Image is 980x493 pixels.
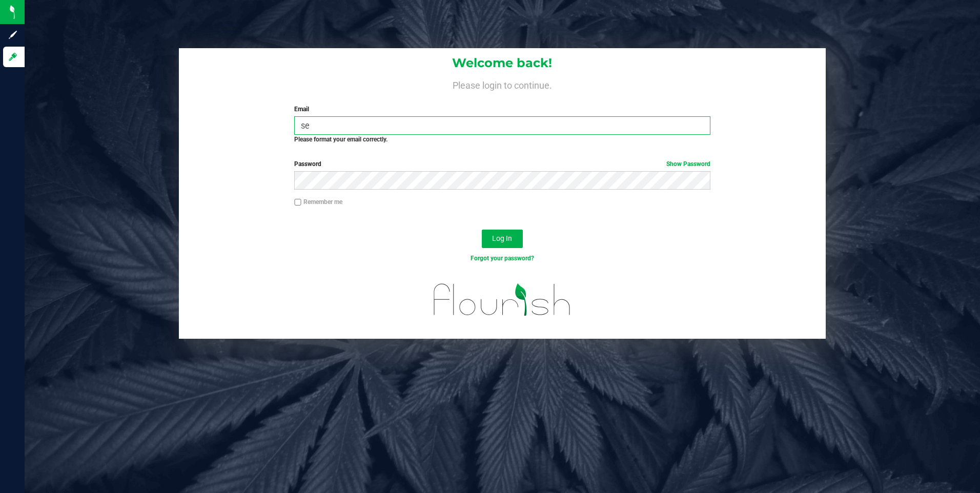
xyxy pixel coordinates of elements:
[294,199,301,206] input: Remember me
[8,52,18,62] inline-svg: Log in
[421,274,583,326] img: flourish_logo.svg
[294,105,710,114] label: Email
[294,197,342,207] label: Remember me
[482,230,523,248] button: Log In
[294,136,387,143] strong: Please format your email correctly.
[471,255,534,262] a: Forgot your password?
[666,160,710,168] a: Show Password
[294,160,321,168] span: Password
[8,30,18,40] inline-svg: Sign up
[492,234,512,242] span: Log In
[179,78,826,90] h4: Please login to continue.
[179,56,826,70] h1: Welcome back!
